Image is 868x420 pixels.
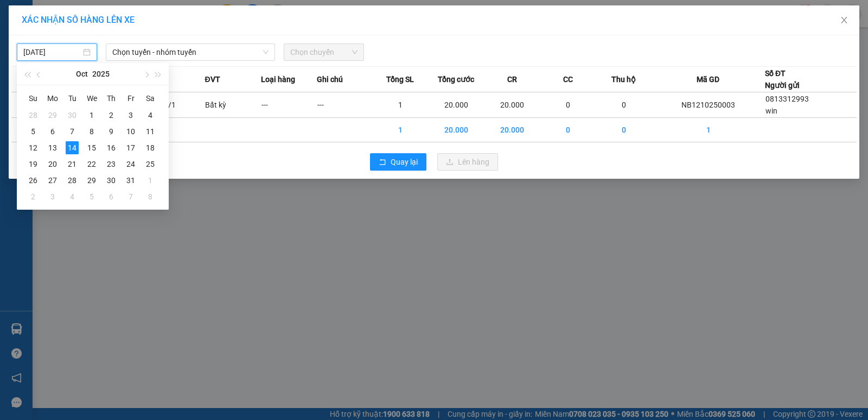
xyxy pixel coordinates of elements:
[652,118,765,142] td: 1
[101,172,121,189] td: 2025-10-30
[27,158,40,171] div: 19
[46,141,59,154] div: 13
[105,141,118,154] div: 16
[66,158,79,171] div: 21
[370,153,426,171] button: rollbackQuay lại
[14,79,112,152] b: GỬI : Văn phòng [GEOGRAPHIC_DATA]
[27,125,40,138] div: 5
[46,158,59,171] div: 20
[391,156,418,168] span: Quay lại
[840,16,848,24] span: close
[46,174,59,187] div: 27
[62,140,82,156] td: 2025-10-14
[101,90,121,107] th: Th
[43,156,62,172] td: 2025-10-20
[66,125,79,138] div: 7
[144,109,157,122] div: 4
[23,189,43,205] td: 2025-11-02
[82,156,101,172] td: 2025-10-22
[85,141,98,154] div: 15
[85,158,98,171] div: 22
[23,107,43,123] td: 2025-09-28
[697,73,719,85] span: Mã GD
[765,95,809,103] span: 0813312993
[765,106,777,115] span: win
[27,109,40,122] div: 28
[27,190,40,203] div: 2
[124,158,137,171] div: 24
[102,56,203,70] b: Gửi khách hàng
[317,73,343,85] span: Ghi chú
[82,189,101,205] td: 2025-11-05
[121,90,141,107] th: Fr
[43,107,62,123] td: 2025-09-29
[124,174,137,187] div: 31
[386,73,414,85] span: Tổng SL
[23,140,43,156] td: 2025-10-12
[141,90,160,107] th: Sa
[118,79,188,103] h1: NB1410250001
[205,92,260,118] td: Bất kỳ
[507,73,517,85] span: CR
[121,156,141,172] td: 2025-10-24
[141,189,160,205] td: 2025-11-08
[261,92,317,118] td: ---
[144,141,157,154] div: 18
[82,90,101,107] th: We
[437,153,498,171] button: uploadLên hàng
[62,107,82,123] td: 2025-09-30
[88,12,218,26] b: Duy Khang Limousine
[144,190,157,203] div: 8
[46,109,59,122] div: 29
[23,46,81,58] input: 14/10/2025
[82,123,101,140] td: 2025-10-08
[105,109,118,122] div: 2
[484,92,540,118] td: 20.000
[205,73,220,85] span: ĐVT
[82,140,101,156] td: 2025-10-15
[105,190,118,203] div: 6
[46,190,59,203] div: 3
[144,158,157,171] div: 25
[429,118,484,142] td: 20.000
[141,140,160,156] td: 2025-10-18
[66,109,79,122] div: 30
[23,90,43,107] th: Su
[85,109,98,122] div: 1
[121,189,141,205] td: 2025-11-07
[121,123,141,140] td: 2025-10-10
[76,63,88,85] button: Oct
[429,92,484,118] td: 20.000
[22,15,135,25] span: XÁC NHẬN SỐ HÀNG LÊN XE
[121,107,141,123] td: 2025-10-03
[124,125,137,138] div: 10
[765,67,800,91] div: Số ĐT Người gửi
[46,125,59,138] div: 6
[82,172,101,189] td: 2025-10-29
[43,123,62,140] td: 2025-10-06
[23,156,43,172] td: 2025-10-19
[438,73,474,85] span: Tổng cước
[43,90,62,107] th: Mo
[62,123,82,140] td: 2025-10-07
[105,158,118,171] div: 23
[60,40,246,54] li: Hotline: 19003086
[105,125,118,138] div: 9
[43,140,62,156] td: 2025-10-13
[563,73,573,85] span: CC
[540,92,596,118] td: 0
[60,27,246,40] li: Số 2 [PERSON_NAME], [GEOGRAPHIC_DATA]
[379,158,386,167] span: rollback
[263,49,269,55] span: down
[105,174,118,187] div: 30
[141,123,160,140] td: 2025-10-11
[66,174,79,187] div: 28
[829,5,859,36] button: Close
[121,172,141,189] td: 2025-10-31
[85,125,98,138] div: 8
[611,73,636,85] span: Thu hộ
[317,92,373,118] td: ---
[43,189,62,205] td: 2025-11-03
[373,118,429,142] td: 1
[124,190,137,203] div: 7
